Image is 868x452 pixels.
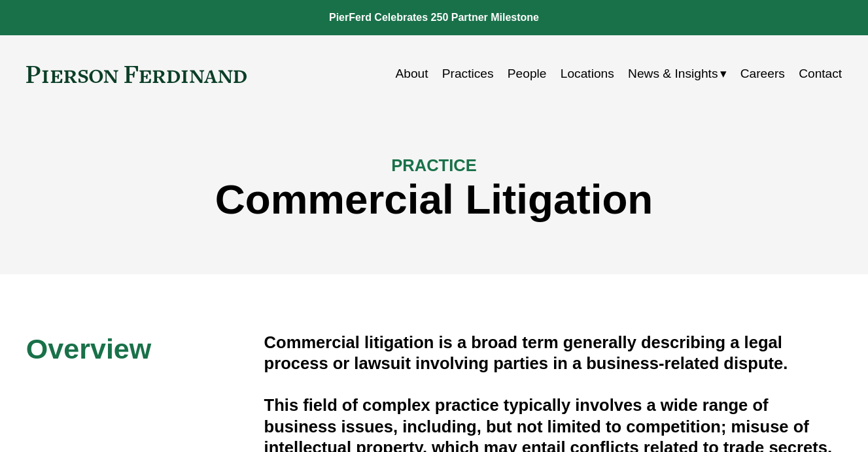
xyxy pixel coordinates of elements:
[508,61,547,86] a: People
[561,61,614,86] a: Locations
[26,176,842,223] h1: Commercial Litigation
[395,61,428,86] a: About
[628,61,726,86] a: folder dropdown
[799,61,842,86] a: Contact
[628,63,718,86] span: News & Insights
[442,61,494,86] a: Practices
[740,61,785,86] a: Careers
[26,333,152,364] span: Overview
[264,332,842,374] h4: Commercial litigation is a broad term generally describing a legal process or lawsuit involving p...
[391,156,477,174] span: PRACTICE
